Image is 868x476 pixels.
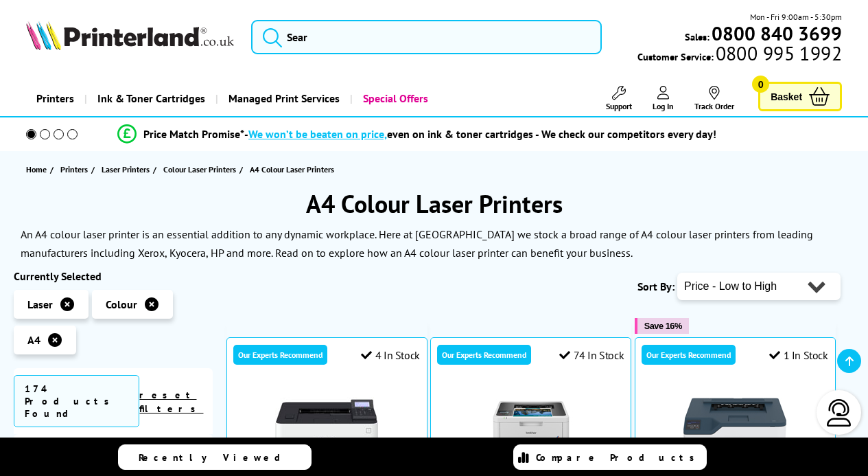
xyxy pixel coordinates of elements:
a: 0800 840 3699 [709,27,842,40]
span: Price Match Promise* [143,127,244,141]
h1: A4 Colour Laser Printers [14,188,854,220]
span: Sales: [685,30,709,43]
b: 0800 840 3699 [712,21,842,46]
a: Recently Viewed [118,444,312,470]
span: A4 Colour Laser Printers [250,164,334,174]
span: Compare Products [536,451,702,464]
img: Printerland Logo [26,21,234,50]
li: modal_Promise [7,122,827,146]
span: Recently Viewed [139,451,294,464]
div: Our Experts Recommend [437,345,531,365]
a: Printers [26,81,84,116]
span: Colour Laser Printers [163,162,236,177]
a: Track Order [694,86,734,111]
div: Currently Selected [14,269,213,283]
span: Support [606,101,632,111]
a: Special Offers [350,81,438,116]
span: Ink & Toner Cartridges [97,81,205,116]
div: Our Experts Recommend [642,345,736,365]
a: Managed Print Services [215,81,350,116]
span: Save 16% [644,321,682,331]
span: Sort By: [637,280,675,293]
span: We won’t be beaten on price, [248,127,387,141]
span: A4 [27,333,40,347]
button: Save 16% [635,318,689,334]
span: 174 Products Found [14,375,139,427]
span: 0 [752,76,769,93]
a: Log In [653,86,674,111]
input: Sear [251,20,602,54]
a: Printers [60,162,91,177]
a: Home [26,162,50,177]
img: user-headset-light.svg [825,399,853,427]
div: - even on ink & toner cartridges - We check our competitors every day! [244,127,716,141]
a: reset filters [139,389,203,415]
div: 1 In Stock [769,348,828,362]
a: Basket 0 [758,82,842,111]
span: Colour [106,297,137,311]
a: Laser Printers [102,162,153,177]
a: Colour Laser Printers [163,162,239,177]
div: 74 In Stock [559,348,624,362]
span: Laser Printers [102,162,150,177]
a: Support [606,86,632,111]
span: Printers [60,162,88,177]
span: Mon - Fri 9:00am - 5:30pm [750,10,842,23]
span: Basket [771,87,802,106]
span: Log In [653,101,674,111]
span: Laser [27,297,53,311]
span: 0800 995 1992 [714,47,842,60]
a: Compare Products [513,444,707,470]
p: An A4 colour laser printer is an essential addition to any dynamic workplace. Here at [GEOGRAPHIC... [21,227,813,260]
span: Customer Service: [637,47,842,63]
div: Our Experts Recommend [233,345,327,365]
a: Ink & Toner Cartridges [84,81,215,116]
a: Printerland Logo [26,21,234,53]
div: 4 In Stock [361,348,420,362]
